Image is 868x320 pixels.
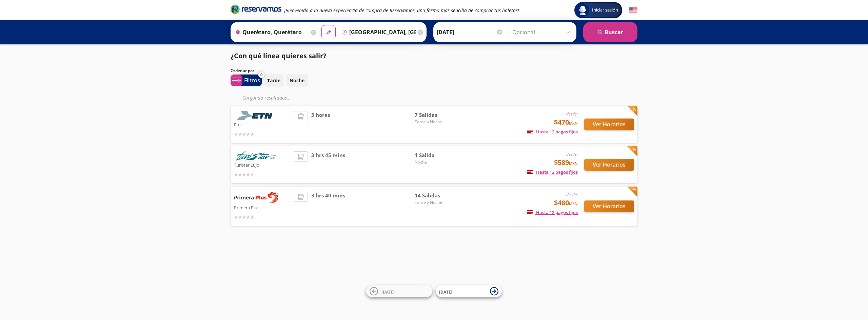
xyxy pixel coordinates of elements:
input: Buscar Destino [339,24,416,41]
input: Buscar Origen [233,24,309,41]
button: Noche [286,74,308,87]
a: Brand Logo [231,4,281,16]
span: Tarde y Noche [415,119,462,125]
span: Iniciar sesión [589,7,621,14]
button: Ver Horarios [584,200,634,212]
span: 7 Salidas [415,111,462,119]
span: Tarde y Noche [415,199,462,206]
span: Hasta 12 pagos fijos [527,129,578,135]
em: desde: [566,111,578,117]
button: [DATE] [366,285,432,297]
em: Cargando resultados ... [242,94,291,101]
p: Filtros [244,76,260,84]
span: Hasta 12 pagos fijos [527,169,578,175]
small: MXN [569,201,578,206]
span: $470 [554,117,578,127]
p: Noche [290,77,304,84]
em: desde: [566,151,578,157]
p: ¿Con qué línea quieres salir? [231,51,327,61]
button: 0Filtros [231,74,262,86]
input: Elegir Fecha [437,24,503,41]
img: Turistar Lujo [234,151,278,161]
small: MXN [569,121,578,126]
p: Turistar Lujo [234,161,290,169]
em: ¡Bienvenido a la nueva experiencia de compra de Reservamos, una forma más sencilla de comprar tus... [284,7,519,14]
img: Primera Plus [234,192,278,203]
span: $589 [554,157,578,168]
span: $480 [554,198,578,208]
p: Primera Plus [234,203,290,211]
span: 3 horas [311,111,330,138]
p: Tarde [267,77,280,84]
span: Hasta 12 pagos fijos [527,209,578,215]
button: Ver Horarios [584,119,634,130]
p: Ordenar por [231,68,254,74]
span: 3 hrs 40 mins [311,192,345,221]
button: Tarde [263,74,284,87]
span: 0 [260,72,262,78]
input: Opcional [512,24,573,41]
span: Noche [415,159,462,165]
em: desde: [566,192,578,197]
button: Ver Horarios [584,159,634,171]
span: 3 hrs 45 mins [311,151,345,178]
img: Etn [234,111,278,120]
button: English [629,6,637,15]
button: [DATE] [436,285,502,297]
small: MXN [569,161,578,166]
span: [DATE] [439,289,452,295]
p: Etn [234,120,290,128]
span: 14 Salidas [415,192,462,199]
span: 1 Salida [415,151,462,159]
span: [DATE] [381,289,395,295]
button: Buscar [583,22,637,42]
i: Brand Logo [231,4,281,14]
